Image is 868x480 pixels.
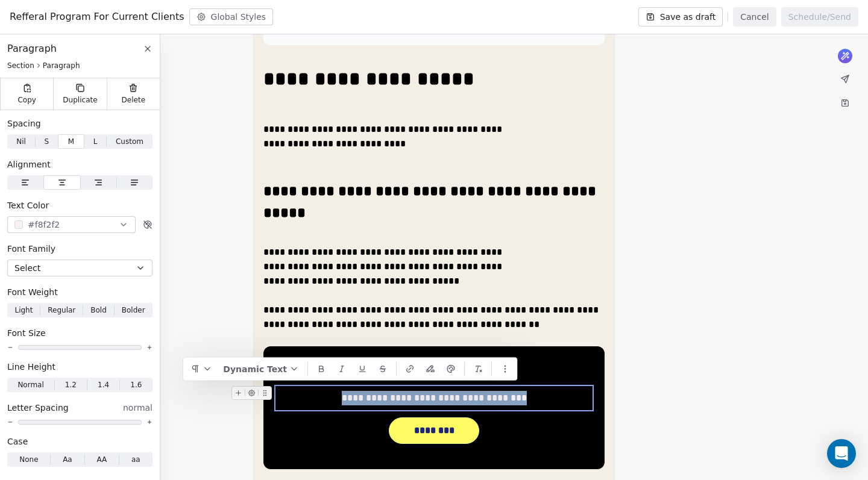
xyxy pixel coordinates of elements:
span: Delete [122,95,146,105]
span: Select [14,262,40,274]
span: Section [7,61,34,70]
span: Normal [17,379,43,390]
button: Global Styles [189,8,274,25]
span: Regular [48,305,75,316]
span: 1.6 [130,379,142,390]
button: #f8f2f2 [7,216,136,233]
span: Bold [90,305,107,316]
span: 1.4 [98,379,109,390]
span: Spacing [7,117,41,129]
span: Case [7,435,28,447]
span: Aa [63,454,72,465]
button: Save as draft [638,7,723,26]
span: aa [131,454,140,465]
span: Font Family [7,243,55,255]
span: #f8f2f2 [28,219,60,231]
span: Letter Spacing [7,402,69,414]
span: Alignment [7,158,51,170]
span: Font Weight [7,286,58,298]
button: Schedule/Send [781,7,858,26]
span: AA [96,454,107,465]
span: normal [123,402,153,414]
button: Cancel [733,7,776,26]
span: Line Height [7,361,55,373]
span: Bolder [122,305,145,316]
span: Light [14,305,33,316]
span: S [44,136,49,147]
span: Text Color [7,199,49,211]
span: L [93,136,98,147]
span: None [19,454,38,465]
span: Custom [116,136,143,147]
span: Paragraph [43,61,80,70]
span: Refferal Program For Current Clients [10,10,184,24]
span: Duplicate [63,95,97,105]
span: Nil [16,136,26,147]
span: Paragraph [7,42,57,56]
span: Font Size [7,327,46,339]
div: Open Intercom Messenger [827,439,856,468]
span: Copy [17,95,36,105]
span: 1.2 [65,379,77,390]
button: Dynamic Text [218,360,304,378]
